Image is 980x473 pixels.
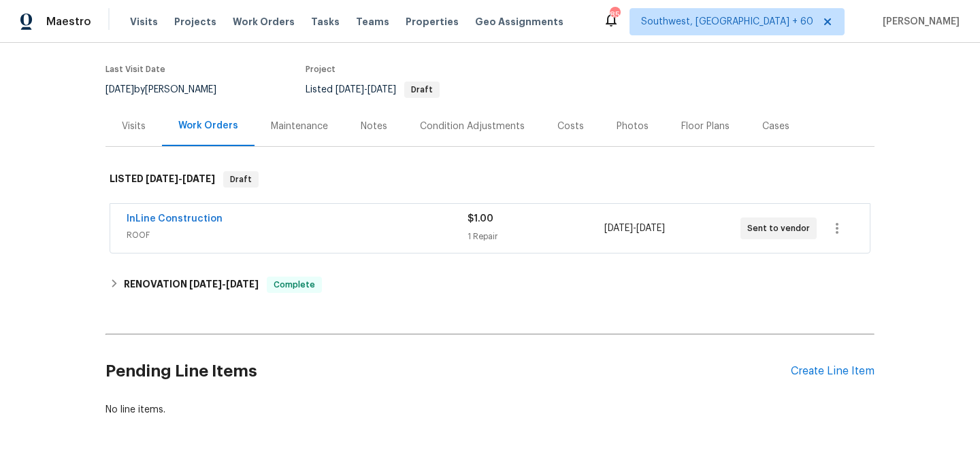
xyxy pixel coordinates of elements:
span: [DATE] [604,224,633,233]
div: Create Line Item [791,365,875,378]
span: [DATE] [226,279,259,289]
span: Sent to vendor [747,222,815,235]
span: Draft [225,173,257,186]
div: Condition Adjustments [420,120,525,133]
div: Maintenance [271,120,328,133]
div: Photos [617,120,649,133]
span: [PERSON_NAME] [877,15,960,29]
a: InLine Construction [127,214,223,224]
h2: Pending Line Items [105,340,791,403]
div: RENOVATION [DATE]-[DATE]Complete [105,268,875,301]
span: Tasks [311,17,340,27]
span: [DATE] [636,224,665,233]
div: Work Orders [178,119,238,133]
div: LISTED [DATE]-[DATE]Draft [105,158,875,201]
span: Southwest, [GEOGRAPHIC_DATA] + 60 [641,15,813,29]
span: Properties [406,15,459,29]
span: [DATE] [182,174,215,183]
span: Complete [268,278,321,292]
span: Project [306,65,336,73]
span: Draft [406,86,438,94]
h6: LISTED [110,171,215,188]
span: Teams [356,15,389,29]
h6: RENOVATION [124,277,259,293]
span: Projects [174,15,216,29]
div: 854 [610,8,619,22]
div: 1 Repair [468,230,604,243]
div: Visits [122,120,146,133]
span: ROOF [127,228,468,242]
div: Floor Plans [681,120,730,133]
span: - [189,279,259,289]
span: [DATE] [146,174,178,183]
span: Visits [130,15,158,29]
span: Last Visit Date [105,65,165,73]
div: by [PERSON_NAME] [105,82,233,98]
span: - [604,222,665,235]
span: [DATE] [367,85,396,94]
div: Cases [762,120,789,133]
span: - [336,85,396,94]
div: No line items. [105,403,875,417]
span: [DATE] [336,85,364,94]
span: Geo Assignments [475,15,563,29]
div: Costs [557,120,584,133]
div: Notes [361,120,387,133]
span: Work Orders [233,15,295,29]
span: [DATE] [105,85,134,94]
span: Listed [306,85,440,94]
span: [DATE] [189,279,222,289]
span: $1.00 [468,214,493,224]
span: Maestro [46,15,91,29]
span: - [146,174,215,183]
